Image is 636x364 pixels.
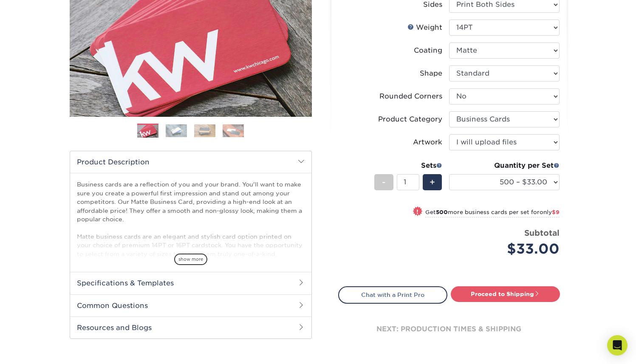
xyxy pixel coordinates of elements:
[77,180,305,301] p: Business cards are a reflection of you and your brand. You'll want to make sure you create a powe...
[425,209,560,217] small: Get more business cards per set for
[420,68,442,79] div: Shape
[552,209,560,215] span: $9
[338,304,560,355] div: next: production times & shipping
[607,335,628,356] div: Open Intercom Messenger
[174,254,207,265] span: show more
[430,176,435,189] span: +
[70,151,311,173] h2: Product Description
[166,124,187,137] img: Business Cards 02
[540,209,560,215] span: only
[413,137,442,147] div: Artwork
[436,209,448,215] strong: 500
[449,161,560,171] div: Quantity per Set
[137,121,158,142] img: Business Cards 01
[416,207,418,216] span: !
[70,272,311,294] h2: Specifications & Templates
[223,124,244,137] img: Business Cards 04
[379,91,442,102] div: Rounded Corners
[338,286,447,303] a: Chat with a Print Pro
[70,316,311,339] h2: Resources and Blogs
[70,294,311,316] h2: Common Questions
[382,176,386,189] span: -
[414,45,442,56] div: Coating
[194,124,215,137] img: Business Cards 03
[455,239,560,259] div: $33.00
[524,228,560,237] strong: Subtotal
[374,161,442,171] div: Sets
[407,23,442,33] div: Weight
[451,286,560,302] a: Proceed to Shipping
[2,338,72,361] iframe: Google Customer Reviews
[378,114,442,124] div: Product Category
